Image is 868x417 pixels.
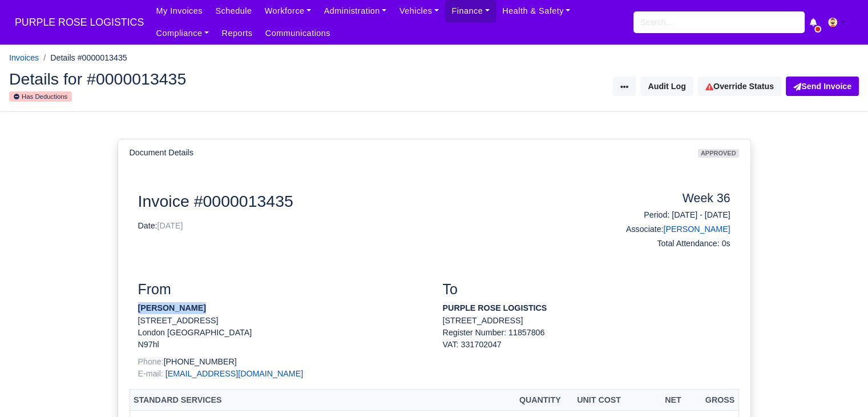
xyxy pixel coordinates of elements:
div: VAT: 331702047 [443,339,730,351]
strong: PURPLE ROSE LOGISTICS [443,303,547,312]
a: [EMAIL_ADDRESS][DOMAIN_NAME] [165,369,303,378]
a: Invoices [9,53,39,62]
a: Reports [215,22,259,45]
th: Gross [685,390,738,411]
p: London [GEOGRAPHIC_DATA] [138,327,426,339]
p: [STREET_ADDRESS] [138,315,426,327]
h4: Week 36 [595,191,730,206]
iframe: Chat Widget [811,362,868,417]
span: [DATE] [158,221,183,230]
th: Standard Services [130,390,507,411]
th: Unit Cost [564,390,624,411]
a: Compliance [150,22,215,45]
p: [STREET_ADDRESS] [443,315,730,327]
strong: [PERSON_NAME] [138,303,206,312]
span: approved [698,149,739,158]
h6: Associate: [595,224,730,234]
h3: To [443,281,730,298]
h2: Invoice #0000013435 [138,191,578,211]
span: PURPLE ROSE LOGISTICS [9,11,150,34]
span: E-mail: [138,369,163,378]
p: N97hl [138,339,426,351]
h6: Total Attendance: 0s [595,239,730,248]
a: Communications [259,22,337,45]
th: Net [624,390,685,411]
p: [PHONE_NUMBER] [138,356,426,368]
h2: Details for #0000013435 [9,71,426,87]
h6: Period: [DATE] - [DATE] [595,210,730,220]
input: Search... [633,11,805,33]
div: Register Number: 11857806 [434,327,739,351]
p: Date: [138,220,578,232]
button: Send Invoice [786,77,859,96]
span: Phone: [138,357,164,366]
button: Audit Log [640,77,693,96]
th: Quantity [507,390,564,411]
li: Details #0000013435 [39,51,127,65]
a: Override Status [698,77,781,96]
small: Has Deductions [9,91,72,102]
a: PURPLE ROSE LOGISTICS [9,11,150,34]
a: [PERSON_NAME] [663,224,730,234]
h3: From [138,281,426,298]
h6: Document Details [130,148,193,158]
